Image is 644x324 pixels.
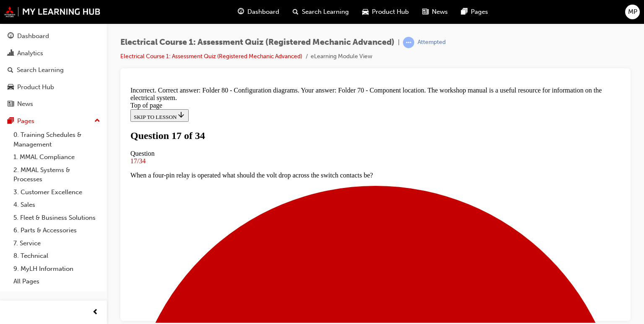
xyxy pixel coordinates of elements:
span: pages-icon [461,7,467,17]
a: guage-iconDashboard [231,3,286,21]
div: Product Hub [17,82,54,92]
li: eLearning Module View [311,52,372,62]
span: up-icon [94,116,100,126]
span: news-icon [422,7,428,17]
span: chart-icon [8,50,14,57]
div: Dashboard [17,31,49,41]
span: Electrical Course 1: Assessment Quiz (Registered Mechanic Advanced) [120,38,395,47]
a: car-iconProduct Hub [356,3,415,21]
span: guage-icon [8,33,14,40]
a: pages-iconPages [454,3,495,21]
a: News [3,96,104,112]
a: news-iconNews [415,3,454,21]
a: 4. Sales [10,198,104,211]
span: car-icon [362,7,369,17]
span: car-icon [8,84,14,91]
a: 2. MMAL Systems & Processes [10,164,104,186]
a: 0. Training Schedules & Management [10,129,104,151]
a: 3. Customer Excellence [10,186,104,199]
a: Dashboard [3,28,104,44]
button: Pages [3,113,104,129]
div: Top of page [3,18,493,26]
span: pages-icon [8,118,14,125]
span: SKIP TO LESSON [7,31,58,37]
a: Analytics [3,46,104,61]
span: | [398,38,400,47]
a: 6. Parts & Accessories [10,224,104,237]
span: News [432,7,448,17]
div: Incorrect. Correct answer: Folder 80 - Configuration diagrams. Your answer: Folder 70 - Component... [3,3,493,18]
h1: Question 17 of 34 [3,47,493,58]
div: 17/34 [3,74,493,82]
a: 9. MyLH Information [10,262,104,275]
span: MP [628,7,637,17]
a: 7. Service [10,237,104,250]
span: Dashboard [247,7,279,17]
div: Question [3,67,493,74]
div: News [17,99,33,109]
a: Product Hub [3,80,104,95]
div: Analytics [17,49,43,58]
img: mmal [4,6,101,17]
span: prev-icon [92,307,99,318]
a: All Pages [10,275,104,288]
a: Electrical Course 1: Assessment Quiz (Registered Mechanic Advanced) [120,53,302,60]
span: search-icon [293,7,299,17]
div: Pages [17,116,34,126]
span: search-icon [8,67,13,74]
button: MP [625,5,640,19]
div: Search Learning [17,65,64,75]
span: news-icon [8,100,14,108]
p: When a four-pin relay is operated what should the volt drop across the switch contacts be? [3,88,493,96]
a: search-iconSearch Learning [286,3,356,21]
span: Search Learning [302,7,349,17]
a: Search Learning [3,62,104,78]
a: 5. Fleet & Business Solutions [10,211,104,224]
button: DashboardAnalyticsSearch LearningProduct HubNews [3,27,104,113]
span: Pages [471,7,488,17]
span: learningRecordVerb_ATTEMPT-icon [403,37,414,48]
span: guage-icon [238,7,244,17]
a: 1. MMAL Compliance [10,151,104,164]
span: Product Hub [372,7,409,17]
a: 8. Technical [10,249,104,262]
button: SKIP TO LESSON [3,26,62,39]
div: Attempted [418,39,446,46]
